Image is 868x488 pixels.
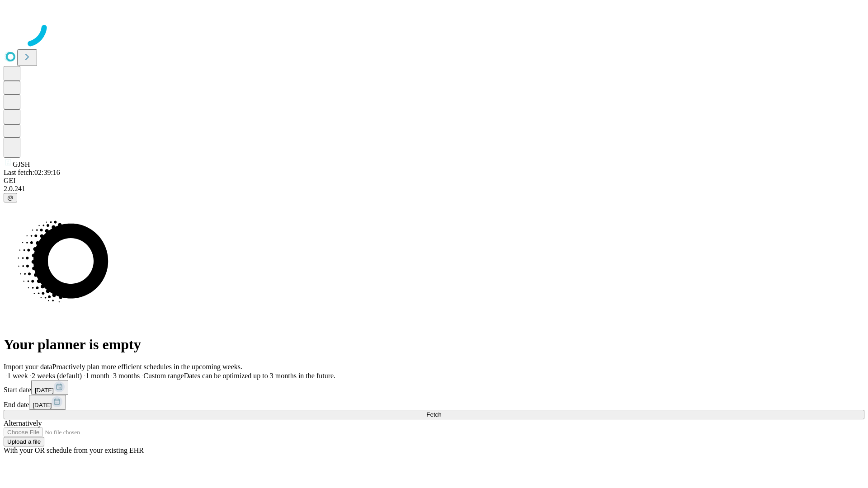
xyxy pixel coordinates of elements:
[35,387,54,394] span: [DATE]
[13,160,30,168] span: GJSH
[4,185,864,193] div: 2.0.241
[7,372,28,380] span: 1 week
[184,372,335,380] span: Dates can be optimized up to 3 months in the future.
[29,395,66,410] button: [DATE]
[143,372,184,380] span: Custom range
[4,177,864,185] div: GEI
[32,372,82,380] span: 2 weeks (default)
[4,437,44,446] button: Upload a file
[426,411,441,418] span: Fetch
[4,395,864,410] div: End date
[52,363,242,371] span: Proactively plan more efficient schedules in the upcoming weeks.
[31,380,68,395] button: [DATE]
[4,193,17,202] button: @
[4,336,864,353] h1: Your planner is empty
[4,363,52,371] span: Import your data
[33,402,52,408] span: [DATE]
[7,194,14,201] span: @
[4,169,60,176] span: Last fetch: 02:39:16
[4,419,42,427] span: Alternatively
[4,380,864,395] div: Start date
[85,372,109,380] span: 1 month
[4,410,864,419] button: Fetch
[4,446,144,454] span: With your OR schedule from your existing EHR
[113,372,140,380] span: 3 months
